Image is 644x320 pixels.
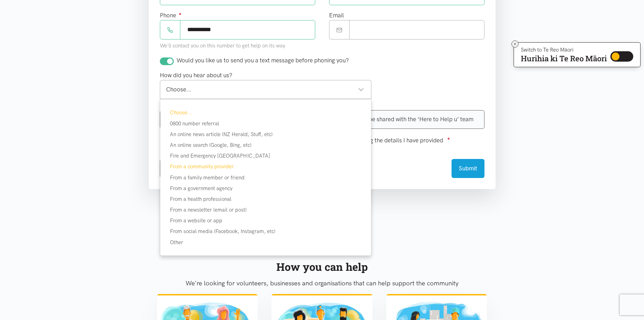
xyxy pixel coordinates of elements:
[160,174,371,182] div: From a family member or friend
[329,11,344,20] label: Email
[160,130,371,139] div: An online news article (NZ Herald, Stuff, etc)
[160,206,371,214] div: From a newsletter (email or post)
[166,85,364,94] div: Choose...
[177,57,349,64] span: Would you like us to send you a text message before phoning you?
[160,119,371,128] div: 0800 number referral
[452,159,484,178] button: Submit
[160,162,371,171] div: From a community provider
[160,71,232,80] label: How did you hear about us?
[160,184,371,193] div: From a government agency
[160,238,371,247] div: Other
[157,278,487,288] p: We're looking for volunteers, businesses and organisations that can help support the community
[521,48,607,52] p: Switch to Te Reo Māori
[160,227,371,235] div: From social media (Facebook, Instagram, etc)
[521,55,607,62] p: Hurihia ki Te Reo Māori
[160,11,182,20] label: Phone
[160,216,371,225] div: From a website or app
[160,43,286,49] small: We'll contact you on this number to get help on its way.
[160,141,371,149] div: An online search (Google, Bing, etc)
[157,258,487,275] div: How you can help
[160,152,371,160] div: Fire and Emergency [GEOGRAPHIC_DATA]
[447,136,450,141] sup: ●
[179,11,182,16] sup: ●
[349,20,484,39] input: Email
[160,195,371,203] div: From a health professional
[180,20,315,39] input: Phone number
[160,108,371,117] div: Choose...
